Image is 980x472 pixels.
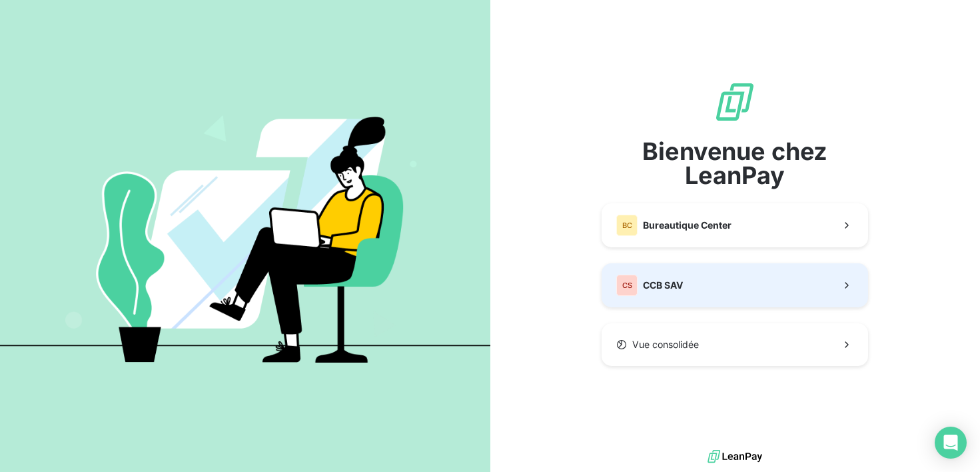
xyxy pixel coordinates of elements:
img: logo sigle [714,81,756,123]
button: Vue consolidée [602,323,868,366]
div: CS [616,275,638,296]
div: Open Intercom Messenger [935,427,967,459]
img: logo [708,447,762,467]
div: BC [616,215,638,236]
span: Bienvenue chez LeanPay [602,139,868,187]
span: CCB SAV [643,279,683,292]
span: Bureautique Center [643,219,732,232]
button: CSCCB SAV [602,263,868,307]
button: BCBureautique Center [602,203,868,247]
span: Vue consolidée [632,338,699,351]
